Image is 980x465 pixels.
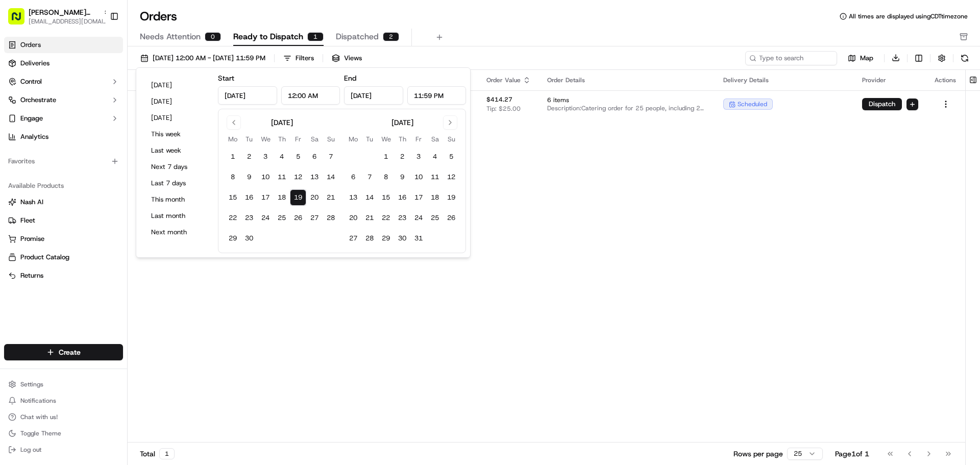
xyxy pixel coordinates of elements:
[241,230,257,247] button: 30
[225,210,241,226] button: 22
[225,169,241,185] button: 8
[102,253,124,261] span: Pylon
[443,115,457,130] button: Go to next month
[383,32,399,41] div: 2
[85,158,88,166] span: •
[227,115,241,130] button: Go to previous month
[20,95,56,105] span: Orchestrate
[391,117,413,128] div: [DATE]
[20,114,43,123] span: Engage
[257,169,274,185] button: 10
[394,210,410,226] button: 23
[306,210,323,226] button: 27
[345,134,361,144] th: Monday
[361,189,378,206] button: 14
[4,231,123,247] button: Promise
[257,189,274,206] button: 17
[323,210,339,226] button: 28
[306,169,323,185] button: 13
[153,54,265,63] span: [DATE] 12:00 AM - [DATE] 11:59 PM
[20,40,41,50] span: Orders
[323,134,339,144] th: Sunday
[378,189,394,206] button: 15
[427,210,443,226] button: 25
[841,52,880,64] button: Map
[361,230,378,247] button: 28
[290,189,306,206] button: 19
[443,134,459,144] th: Sunday
[4,110,123,127] button: Engage
[20,380,43,388] span: Settings
[4,344,123,360] button: Create
[21,97,40,116] img: 5e9a9d7314ff4150bce227a61376b483.jpg
[20,159,29,167] img: 1736555255976-a54dd68f-1ca7-489b-9aae-adbdc363a1c4
[8,271,119,280] a: Returns
[290,149,306,165] button: 5
[241,189,257,206] button: 16
[86,229,94,237] div: 💻
[723,76,846,84] div: Delivery Details
[4,4,106,29] button: [PERSON_NAME][GEOGRAPHIC_DATA][EMAIL_ADDRESS][DOMAIN_NAME]
[4,443,123,457] button: Log out
[274,149,290,165] button: 4
[958,51,972,65] button: Refresh
[136,51,270,65] button: [DATE] 12:00 AM - [DATE] 11:59 PM
[410,210,427,226] button: 24
[486,76,531,84] div: Order Value
[4,129,123,145] a: Analytics
[443,210,459,226] button: 26
[274,210,290,226] button: 25
[20,413,58,421] span: Chat with us!
[20,198,43,207] span: Nash AI
[4,426,123,440] button: Toggle Theme
[860,54,873,63] span: Map
[4,212,123,229] button: Fleet
[6,224,82,242] a: 📗Knowledge Base
[32,158,83,166] span: [PERSON_NAME]
[8,234,119,243] a: Promise
[146,186,167,194] span: [DATE]
[378,134,394,144] th: Wednesday
[174,101,186,113] button: Start new chat
[281,86,340,105] input: Time
[20,429,61,437] span: Toggle Theme
[394,149,410,165] button: 2
[327,51,366,65] button: Views
[20,228,78,238] span: Knowledge Base
[296,54,314,63] div: Filters
[10,229,18,237] div: 📗
[486,105,521,113] span: Tip: $25.00
[29,17,110,26] button: [EMAIL_ADDRESS][DOMAIN_NAME]
[378,230,394,247] button: 29
[146,94,208,109] button: [DATE]
[8,216,119,225] a: Fleet
[410,230,427,247] button: 31
[443,149,459,165] button: 5
[290,134,306,144] th: Friday
[257,210,274,226] button: 24
[306,189,323,206] button: 20
[20,59,50,68] span: Deliveries
[140,31,201,43] span: Needs Attention
[146,127,208,141] button: This week
[4,377,123,391] button: Settings
[225,134,241,144] th: Monday
[345,169,361,185] button: 6
[410,134,427,144] th: Friday
[290,210,306,226] button: 26
[225,230,241,247] button: 29
[225,189,241,206] button: 15
[4,394,123,408] button: Notifications
[241,210,257,226] button: 23
[146,209,208,223] button: Last month
[427,169,443,185] button: 11
[394,189,410,206] button: 16
[10,149,27,165] img: Liam S.
[443,189,459,206] button: 19
[427,149,443,165] button: 4
[306,149,323,165] button: 6
[4,55,123,71] a: Deliveries
[10,41,186,57] p: Welcome 👋
[274,189,290,206] button: 18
